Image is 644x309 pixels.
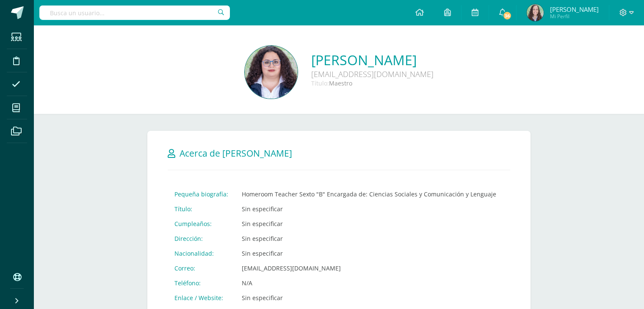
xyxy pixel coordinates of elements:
[550,5,599,14] span: [PERSON_NAME]
[39,6,230,20] input: Busca un usuario...
[235,246,503,261] td: Sin especificar
[245,46,298,99] img: e646a4692771695831ee6c8c5d33edf3.png
[168,216,235,231] td: Cumpleaños:
[235,231,503,246] td: Sin especificar
[168,187,235,201] td: Pequeña biografía:
[168,201,235,216] td: Título:
[311,51,434,69] a: [PERSON_NAME]
[235,290,503,305] td: Sin especificar
[527,4,544,21] img: 3752133d52f33eb8572d150d85f25ab5.png
[311,69,434,79] div: [EMAIL_ADDRESS][DOMAIN_NAME]
[168,290,235,305] td: Enlace / Website:
[235,276,503,290] td: N/A
[235,201,503,216] td: Sin especificar
[235,187,503,201] td: Homeroom Teacher Sexto "B" Encargada de: Ciencias Sociales y Comunicación y Lenguaje
[550,13,599,20] span: Mi Perfil
[235,216,503,231] td: Sin especificar
[180,147,292,159] span: Acerca de [PERSON_NAME]
[503,11,512,20] span: 36
[168,246,235,261] td: Nacionalidad:
[235,261,503,276] td: [EMAIL_ADDRESS][DOMAIN_NAME]
[168,261,235,276] td: Correo:
[168,276,235,290] td: Teléfono:
[329,79,352,87] span: Maestro
[168,231,235,246] td: Dirección:
[311,79,329,87] span: Título:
